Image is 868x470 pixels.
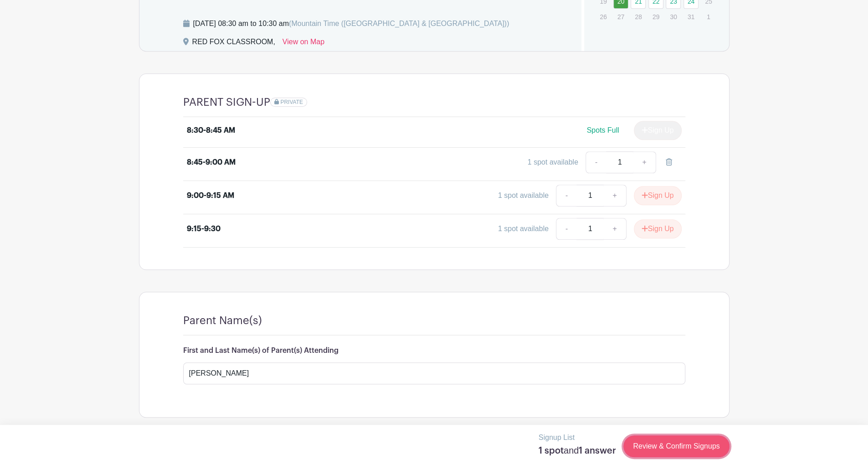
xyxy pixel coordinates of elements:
[187,190,234,201] div: 9:00-9:15 AM
[613,10,628,24] p: 27
[603,218,626,240] a: +
[539,445,616,456] h5: 1 spot 1 answer
[648,10,663,24] p: 29
[701,10,716,24] p: 1
[528,157,578,168] div: 1 spot available
[183,362,685,384] input: Type your answer
[289,20,509,27] span: (Mountain Time ([GEOGRAPHIC_DATA] & [GEOGRAPHIC_DATA]))
[623,435,729,457] a: Review & Confirm Signups
[187,125,235,136] div: 8:30-8:45 AM
[183,96,270,109] h4: PARENT SIGN-UP
[603,185,626,207] a: +
[634,186,682,205] button: Sign Up
[634,219,682,238] button: Sign Up
[192,36,275,51] div: RED FOX CLASSROOM,
[633,151,656,173] a: +
[666,10,681,24] p: 30
[539,432,616,443] p: Signup List
[683,10,699,24] p: 31
[631,10,646,24] p: 28
[556,185,577,207] a: -
[596,10,611,24] p: 26
[183,346,685,355] h6: First and Last Name(s) of Parent(s) Attending
[280,99,303,105] span: PRIVATE
[586,126,619,134] span: Spots Full
[183,314,262,327] h4: Parent Name(s)
[498,223,549,234] div: 1 spot available
[187,157,236,168] div: 8:45-9:00 AM
[498,190,549,201] div: 1 spot available
[556,218,577,240] a: -
[564,445,579,455] span: and
[586,151,606,173] a: -
[282,36,324,51] a: View on Map
[193,18,509,29] div: [DATE] 08:30 am to 10:30 am
[187,223,221,234] div: 9:15-9:30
